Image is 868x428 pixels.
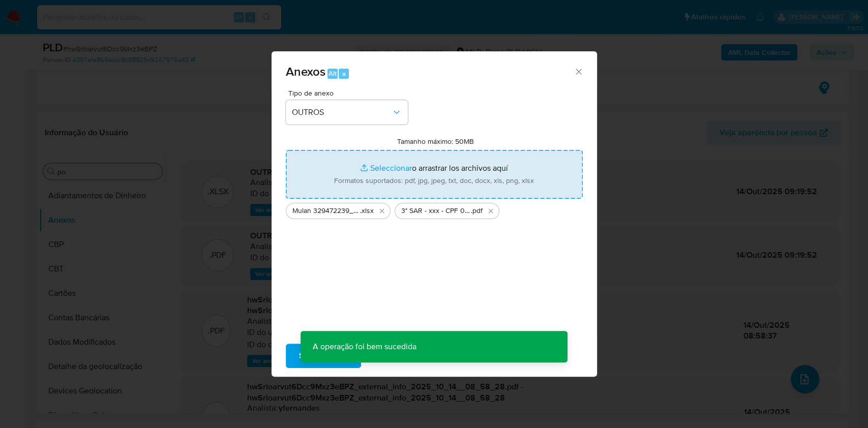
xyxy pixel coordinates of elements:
span: Cancelar [378,345,411,367]
p: A operação foi bem sucedida [301,331,429,362]
button: Eliminar Mulan 329472239_2025_10_13_18_29_14.xlsx [376,205,388,217]
span: Subir arquivo [299,345,348,367]
span: Mulan 329472239_2025_10_13_18_29_14 [292,206,360,216]
ul: Archivos seleccionados [286,199,583,219]
span: .xlsx [360,206,374,216]
button: Subir arquivo [286,344,361,368]
span: Alt [328,69,337,78]
label: Tamanho máximo: 50MB [397,137,474,146]
button: Eliminar 3° SAR - xxx - CPF 06574144507 - FILIPE JESUS DOS SANTOS.pdf [485,205,497,217]
span: 3° SAR - xxx - CPF 06574144507 - [PERSON_NAME] DOS [PERSON_NAME] [401,206,471,216]
span: OUTROS [292,107,392,117]
span: .pdf [471,206,483,216]
span: Tipo de anexo [288,89,410,97]
span: a [342,69,346,78]
button: Cerrar [574,67,583,76]
span: Anexos [286,63,325,80]
button: OUTROS [286,100,408,125]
